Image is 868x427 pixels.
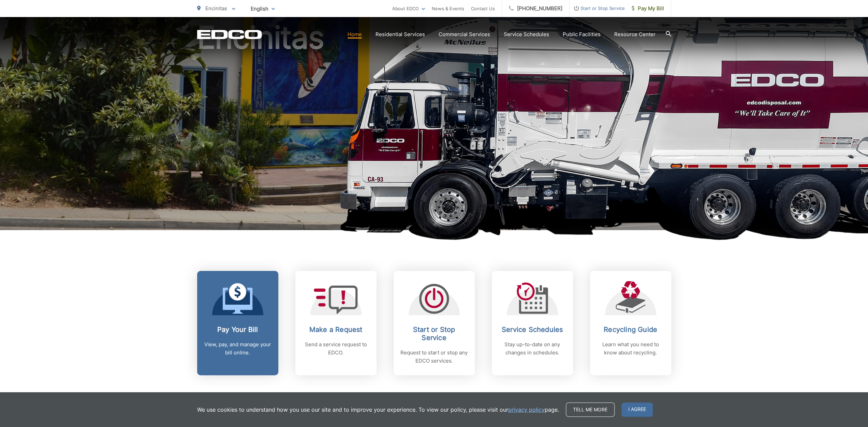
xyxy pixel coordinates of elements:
[499,325,566,334] h2: Service Schedules
[590,271,671,375] a: Recycling Guide Learn what you need to know about recycling.
[204,325,271,334] h2: Pay Your Bill
[563,30,601,39] a: Public Facilities
[376,30,425,39] a: Residential Services
[508,406,545,414] a: privacy policy
[499,340,566,357] p: Stay up-to-date on any changes in schedules.
[295,271,377,375] a: Make a Request Send a service request to EDCO.
[197,406,559,414] p: We use cookies to understand how you use our site and to improve your experience. To view our pol...
[439,30,490,39] a: Commercial Services
[197,271,278,375] a: Pay Your Bill View, pay, and manage your bill online.
[621,402,653,417] span: I agree
[492,271,573,375] a: Service Schedules Stay up-to-date on any changes in schedules.
[632,4,664,13] span: Pay My Bill
[348,30,362,39] a: Home
[197,20,671,236] h1: Encinitas
[504,30,549,39] a: Service Schedules
[597,325,664,334] h2: Recycling Guide
[246,3,280,15] span: English
[471,4,495,13] a: Contact Us
[197,30,262,39] a: EDCD logo. Return to the homepage.
[392,4,425,13] a: About EDCO
[566,402,615,417] a: Tell me more
[597,340,664,357] p: Learn what you need to know about recycling.
[400,325,468,342] h2: Start or Stop Service
[614,30,656,39] a: Resource Center
[302,325,370,334] h2: Make a Request
[204,340,271,357] p: View, pay, and manage your bill online.
[205,5,227,12] span: Encinitas
[400,349,468,365] p: Request to start or stop any EDCO services.
[302,340,370,357] p: Send a service request to EDCO.
[432,4,464,13] a: News & Events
